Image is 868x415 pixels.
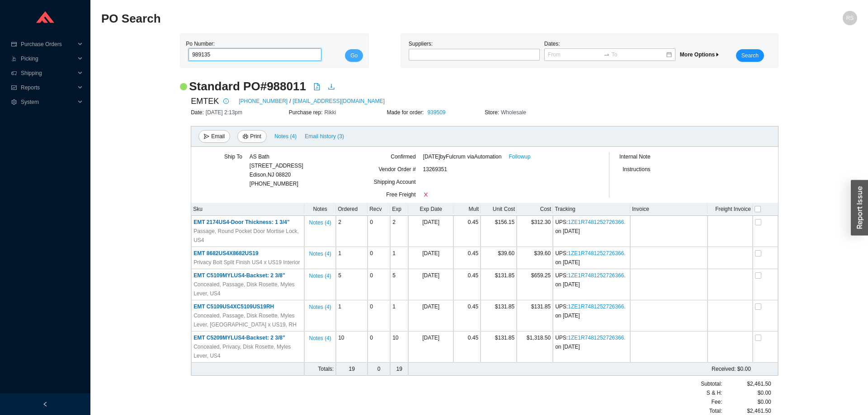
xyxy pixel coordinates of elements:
td: $131.85 [481,300,517,331]
span: Notes ( 4 ) [309,303,331,312]
span: EMT C5209MYLUS4-Backset: 2 3/8" [193,335,285,341]
th: Recv [368,203,390,216]
td: 0.45 [453,216,481,247]
td: 0 [368,300,390,331]
span: Purchase Orders [21,37,75,51]
span: Vendor Order # [379,166,416,173]
span: Email [211,132,225,141]
td: $659.25 [517,269,553,300]
span: printer [243,134,248,140]
a: 1ZE1R7481252726366. [568,219,625,225]
div: 13269351 [423,165,585,177]
span: System [21,95,75,109]
span: Date: [191,109,206,116]
td: 5 [390,269,408,300]
input: To [612,50,665,59]
span: UPS : on [DATE] [555,303,625,319]
a: download [328,83,335,92]
span: file-pdf [313,83,321,90]
th: Ordered [336,203,368,216]
span: Purchase rep: [289,109,325,116]
a: [PHONE_NUMBER] [239,97,288,106]
span: send [204,134,209,140]
span: Notes ( 4 ) [309,218,331,227]
span: EMT 8682US4X8682US19 [193,250,258,256]
span: Store: [485,109,501,116]
td: 2 [390,216,408,247]
span: Received: [712,366,736,372]
td: [DATE] [408,300,453,331]
td: $131.85 [481,331,517,363]
td: 19 [336,363,368,376]
span: via Automation [467,154,501,160]
th: Exp [390,203,408,216]
td: [DATE] [408,216,453,247]
span: Ship To [224,154,242,160]
td: 0 [368,363,390,376]
th: Invoice [630,203,708,216]
span: close [423,192,429,197]
span: Made for order: [387,109,425,116]
span: Search [741,51,759,60]
input: From [548,50,602,59]
span: More Options [680,51,720,58]
span: Print [250,132,261,141]
button: Notes (4) [308,302,331,308]
span: EMT 2174US4-Door Thickness: 1 3/4" [193,219,289,225]
div: $2,461.50 [722,379,771,388]
td: $39.60 [481,247,517,269]
span: S & H: [707,388,722,397]
span: Free Freight [386,191,415,198]
td: 1 [336,247,368,269]
span: UPS : on [DATE] [555,272,625,288]
th: Cost [517,203,553,216]
span: Go [350,51,358,60]
span: [DATE] by Fulcrum [423,152,502,161]
div: $0.00 [722,388,771,397]
span: Notes ( 4 ) [309,271,331,280]
td: 0 [368,216,390,247]
h2: PO Search [101,11,668,27]
span: Picking [21,51,75,66]
td: 0.45 [453,300,481,331]
td: $0.00 [453,363,753,376]
button: Notes (4) [274,131,297,138]
span: UPS : on [DATE] [555,335,625,350]
span: to [604,51,610,58]
th: Notes [304,203,336,216]
span: Concealed, Passage, Disk Rosette, Myles Lever, US4 [193,280,302,298]
span: setting [11,99,17,105]
button: Notes (4) [308,249,331,255]
button: Notes (4) [308,271,331,277]
td: 19 [390,363,408,376]
td: 0.45 [453,331,481,363]
a: file-pdf [313,83,321,92]
td: $156.15 [481,216,517,247]
td: [DATE] [408,247,453,269]
td: 0 [368,331,390,363]
td: 0 [368,247,390,269]
button: info-circle [219,95,231,107]
td: 0.45 [453,269,481,300]
span: EMT C5109MYLUS4-Backset: 2 3/8" [193,272,285,279]
td: 5 [336,269,368,300]
span: Subtotal: [701,379,722,388]
span: Internal Note [619,154,651,160]
span: Shipping [21,66,75,80]
span: / [289,97,291,106]
td: [DATE] [408,331,453,363]
a: 1ZE1R7481252726366. [568,335,625,341]
td: 0 [368,269,390,300]
span: Reports [21,80,75,95]
span: Notes ( 4 ) [309,249,331,258]
td: 10 [390,331,408,363]
span: EMT C5109US4XC5109US19RH [193,303,274,310]
span: Notes ( 4 ) [274,132,297,141]
span: Concealed, Passage, Disk Rosette, Myles Lever, [GEOGRAPHIC_DATA] x US19, RH [193,311,302,329]
td: 10 [336,331,368,363]
span: credit-card [11,42,17,47]
span: download [328,83,335,90]
span: Shipping Account [374,179,416,185]
span: EMTEK [191,94,219,108]
span: Concealed, Privacy, Disk Rosette, Myles Lever, US4 [193,342,302,360]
